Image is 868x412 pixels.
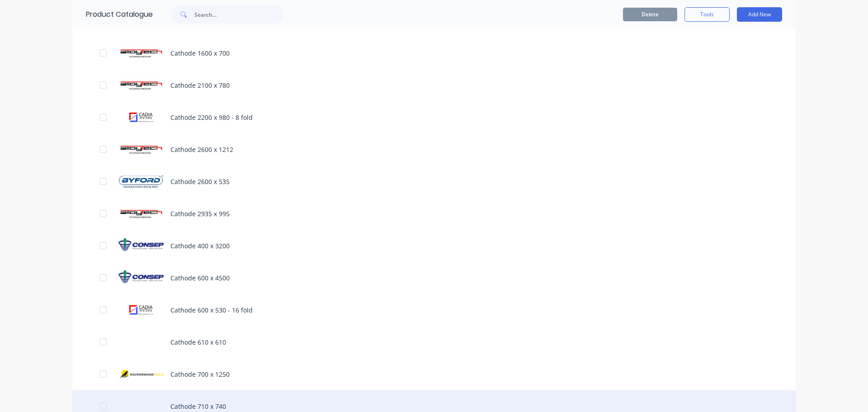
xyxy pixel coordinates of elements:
[684,7,730,22] button: Tools
[737,7,782,22] button: Add New
[72,326,796,358] div: Cathode 610 x 610
[623,8,677,21] button: Delete
[72,69,796,101] div: Cathode 2100 x 780 Cathode 2100 x 780
[194,5,284,24] input: Search...
[72,358,796,390] div: Cathode 700 x 1250Cathode 700 x 1250
[72,133,796,166] div: Cathode 2600 x 1212 Cathode 2600 x 1212
[72,294,796,326] div: Cathode 600 x 530 - 16 foldCathode 600 x 530 - 16 fold
[72,230,796,262] div: Cathode 400 x 3200Cathode 400 x 3200
[72,198,796,230] div: Cathode 2935 x 995 Cathode 2935 x 995
[72,166,796,198] div: Cathode 2600 x 535 Cathode 2600 x 535
[72,37,796,69] div: Cathode 1600 x 700Cathode 1600 x 700
[72,101,796,133] div: Cathode 2200 x 980 - 8 foldCathode 2200 x 980 - 8 fold
[72,262,796,294] div: Cathode 600 x 4500Cathode 600 x 4500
